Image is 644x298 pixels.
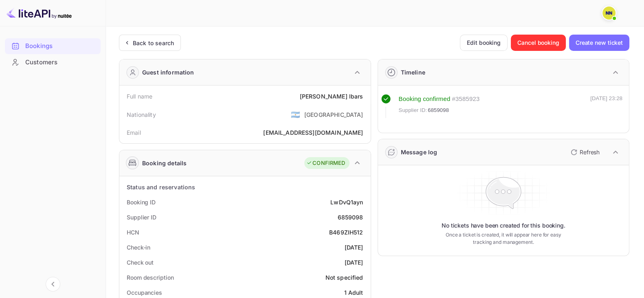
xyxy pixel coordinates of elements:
div: Supplier ID [127,213,156,221]
div: 6859098 [337,213,363,221]
div: 1 Adult [344,288,363,297]
button: Collapse navigation [46,277,60,291]
p: No tickets have been created for this booking. [442,221,565,230]
div: Full name [127,92,152,101]
button: Create new ticket [569,35,629,51]
span: Supplier ID: [399,106,427,114]
div: HCN [127,228,139,237]
div: Bookings [25,42,97,51]
div: CONFIRMED [306,159,345,167]
div: Room description [127,273,174,282]
span: United States [291,107,300,122]
div: Booking details [142,159,187,167]
button: Refresh [566,146,603,159]
div: [GEOGRAPHIC_DATA] [304,110,363,119]
div: LwDvQ1ayn [330,198,363,206]
p: Once a ticket is created, it will appear here for easy tracking and management. [436,231,571,246]
span: 6859098 [428,106,449,114]
div: Customers [5,55,101,70]
div: Booking confirmed [399,94,451,104]
div: Guest information [142,68,194,77]
img: N/A N/A [602,7,615,20]
img: LiteAPI logo [7,7,72,20]
button: Edit booking [460,35,508,51]
div: Back to search [133,39,174,47]
div: Bookings [5,38,101,54]
div: [EMAIL_ADDRESS][DOMAIN_NAME] [263,128,363,137]
div: Email [127,128,141,137]
p: Refresh [580,148,600,156]
button: Cancel booking [511,35,566,51]
div: Timeline [401,68,425,77]
div: Nationality [127,110,156,119]
div: [DATE] [345,258,363,267]
div: [DATE] 23:28 [590,94,622,118]
a: Bookings [5,38,101,53]
div: Check-in [127,243,150,252]
div: Not specified [325,273,363,282]
div: Check out [127,258,154,267]
div: Customers [25,58,97,67]
a: Customers [5,55,101,70]
div: # 3585923 [452,94,479,104]
div: [PERSON_NAME] Ibars [300,92,363,101]
div: Occupancies [127,288,162,297]
div: Status and reservations [127,183,195,191]
div: Message log [401,148,437,156]
div: [DATE] [345,243,363,252]
div: B469ZIH512 [329,228,363,237]
div: Booking ID [127,198,156,206]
